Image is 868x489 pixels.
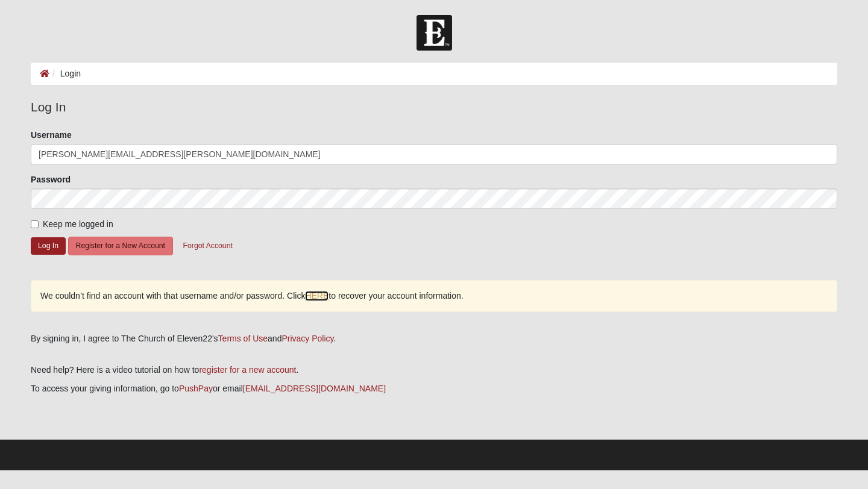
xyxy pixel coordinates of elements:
[305,291,329,301] a: HERE
[243,384,386,393] a: [EMAIL_ADDRESS][DOMAIN_NAME]
[31,280,837,312] div: We couldn’t find an account with that username and/or password. Click to recover your account inf...
[31,382,837,395] p: To access your giving information, go to or email
[31,173,71,185] label: Password
[179,384,213,393] a: PushPay
[175,237,241,255] button: Forgot Account
[199,365,296,375] a: register for a new account
[49,67,81,80] li: Login
[31,364,837,376] p: Need help? Here is a video tutorial on how to .
[31,237,66,255] button: Log In
[281,334,333,343] a: Privacy Policy
[31,98,837,117] legend: Log In
[417,15,452,51] img: Church of Eleven22 Logo
[31,332,837,345] div: By signing in, I agree to The Church of Eleven22's and .
[43,219,113,229] span: Keep me logged in
[218,334,268,343] a: Terms of Use
[31,220,39,228] input: Keep me logged in
[68,237,173,255] button: Register for a New Account
[31,129,72,141] label: Username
